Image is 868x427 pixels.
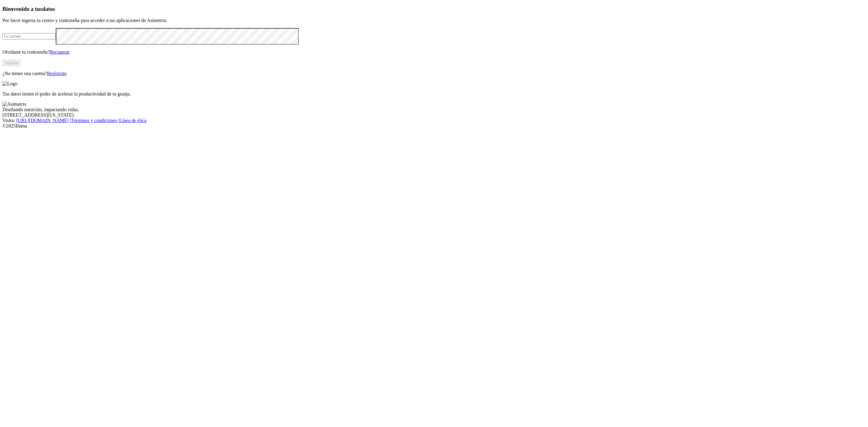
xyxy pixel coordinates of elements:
[71,118,117,123] a: Términos y condiciones
[2,102,27,107] img: Asimetrix
[42,6,55,12] span: datos
[2,112,866,118] div: [STREET_ADDRESS][US_STATE].
[2,6,866,12] h3: Bienvenido a tus
[2,18,866,23] p: Por favor ingresa tu correo y contraseña para acceder a tus aplicaciones de Asimetrix:
[2,123,866,129] div: © 2025 Iluma
[2,107,866,112] div: Diseñando nutrición, impactando vidas.
[47,71,67,76] a: Regístrate
[2,49,866,55] p: Olvidaste tu contraseña?
[2,81,17,86] img: Logo
[2,71,866,76] p: ¿No tienes una cuenta?
[2,33,56,39] input: Tu correo
[2,91,866,97] p: Tus datos tienen el poder de acelerar la productividad de tu granja.
[50,49,70,55] a: Recuperar
[2,118,866,123] div: Visita : | |
[2,60,20,66] button: Ingresa
[16,118,69,123] a: [URL][DOMAIN_NAME]
[119,118,146,123] a: Línea de ética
